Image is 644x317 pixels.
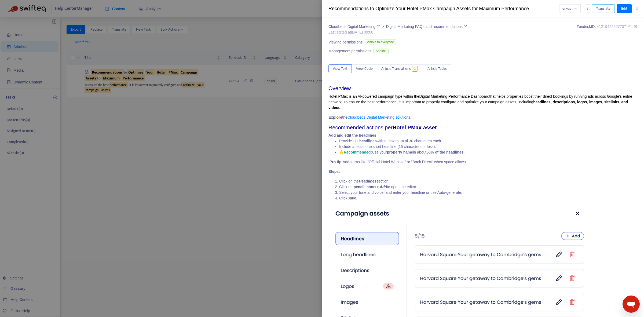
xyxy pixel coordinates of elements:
[412,66,418,72] span: 1
[352,64,377,73] button: View Code
[393,125,437,130] strong: Hotel PMax asset
[328,24,467,30] div: >
[623,296,640,313] iframe: Botón para iniciar la ventana de mensajería
[562,5,577,13] span: en-us
[359,179,376,183] strong: Headlines
[328,5,559,12] div: Recommendations to Optimize Your Hotel PMax Campaign Assets for Maximum Performance
[328,133,376,137] strong: Add and edit the headlines
[339,138,638,144] li: Provide with a maximum of 30 characters each.
[339,150,344,154] strong: ⭐
[328,125,437,130] span: Recommended actions per
[423,64,451,73] button: Article Tasks
[328,115,638,120] p: the .
[386,24,467,29] a: Digital Marketing FAQs and recommendations
[328,85,351,91] span: Overview
[328,159,638,165] p: Add terms like “Official Hotel Website” or “Book Direct” when space allows.
[339,178,638,184] li: Click on the section.
[356,66,373,72] span: View Code
[354,185,373,189] strong: pencil icon
[347,115,410,119] a: Cloudbeds Digital Marketing solutions
[585,4,590,13] button: more
[381,66,411,72] span: Article Translations
[427,66,447,72] span: Article Tasks
[365,39,396,45] span: Visible to everyone
[328,39,364,45] span: Viewing permissions:
[328,100,628,110] strong: headlines, descriptions, logos, images, sitelinks, and videos
[633,6,641,11] button: Close
[333,66,347,72] span: View Text
[621,6,627,12] span: Edit
[328,94,419,99] span: Hotel PMax is an AI-powered campaign type within the
[339,150,638,155] li: Use your in about .
[597,24,626,29] span: 41219422567707
[635,6,639,11] span: close
[592,4,615,13] button: Translate
[328,30,467,35] div: Last edited at [DATE] 09:08
[596,6,610,12] span: Translate
[328,48,372,54] span: Management permissions:
[328,115,342,119] strong: Explore
[328,169,340,174] strong: Steps:
[347,196,356,200] strong: Save
[328,94,632,110] span: that helps properties boost their direct bookings by running ads across Google’s entire network. ...
[376,185,387,189] strong: + Add
[328,64,352,73] button: View Text
[371,150,372,154] strong: :
[328,24,381,29] a: Cloudbeds Digital Marketing
[377,64,423,73] button: Article Translations1
[419,94,489,99] a: Digital Marketing Performance Dashboard
[577,24,638,35] div: Zendesk ID:
[387,150,413,154] strong: property name
[617,4,632,13] button: Edit
[352,139,376,143] strong: 11+ headlines
[339,184,638,190] li: Click the or to open the editor.
[339,144,638,150] li: Include at least one short headline (15 characters or less).
[426,150,463,154] strong: 50% of the headlines
[586,6,589,10] span: more
[344,150,371,154] strong: Recommended
[339,195,638,201] li: Click .
[374,48,389,54] span: Admins
[339,190,638,195] li: Select your tone and voice, and enter your headline or use Auto-generate.
[330,160,343,164] strong: Pro tip:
